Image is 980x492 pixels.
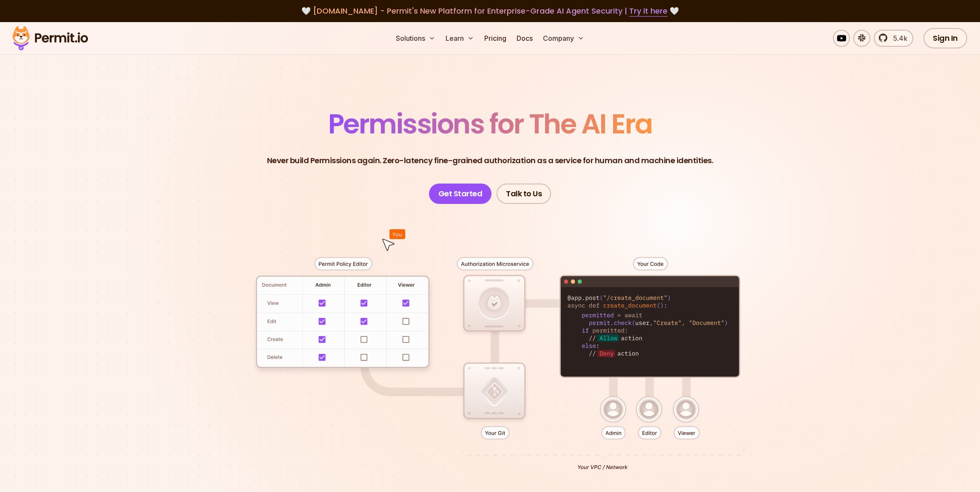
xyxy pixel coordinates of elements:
[9,24,92,53] img: Permit logo
[267,155,713,167] p: Never build Permissions again. Zero-latency fine-grained authorization as a service for human and...
[20,5,960,17] div: 🤍 🤍
[442,30,477,47] button: Learn
[429,184,492,204] a: Get Started
[629,6,668,17] a: Try it here
[513,30,536,47] a: Docs
[540,30,588,47] button: Company
[392,30,439,47] button: Solutions
[923,28,967,48] a: Sign In
[328,105,652,143] span: Permissions for The AI Era
[888,33,907,43] span: 5.4k
[497,184,551,204] a: Talk to Us
[313,6,668,16] span: [DOMAIN_NAME] - Permit's New Platform for Enterprise-Grade AI Agent Security |
[481,30,510,47] a: Pricing
[874,30,913,47] a: 5.4k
